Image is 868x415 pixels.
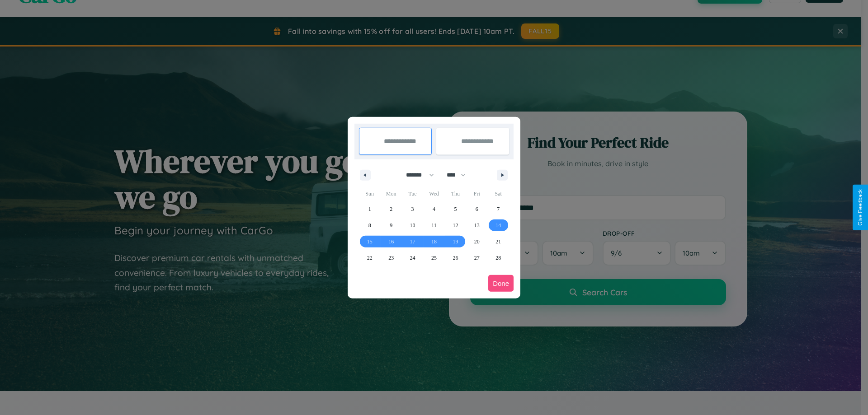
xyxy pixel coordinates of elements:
button: 12 [445,217,466,233]
button: 27 [466,250,487,266]
span: Fri [466,187,487,201]
span: 24 [410,250,415,266]
span: 23 [388,250,394,266]
button: 5 [445,201,466,217]
span: 3 [411,201,414,217]
span: 5 [454,201,457,217]
span: 6 [476,201,478,217]
span: 2 [390,201,392,217]
button: 20 [466,233,487,250]
button: 11 [423,217,444,233]
button: 28 [488,250,509,266]
button: 4 [423,201,444,217]
span: Sun [359,187,380,201]
span: 8 [368,217,371,233]
span: 20 [474,233,480,250]
span: 25 [431,250,437,266]
span: Sat [488,187,509,201]
button: 21 [488,233,509,250]
button: 25 [423,250,444,266]
button: 16 [380,233,401,250]
span: 26 [453,250,458,266]
span: 11 [431,217,437,233]
button: 13 [466,217,487,233]
button: 7 [488,201,509,217]
button: 3 [402,201,423,217]
span: 4 [433,201,435,217]
span: 16 [388,233,394,250]
span: 22 [367,250,373,266]
div: Give Feedback [857,189,863,226]
button: 19 [445,233,466,250]
span: 19 [453,233,458,250]
button: 15 [359,233,380,250]
button: 9 [380,217,401,233]
button: 14 [488,217,509,233]
span: 17 [410,233,415,250]
span: 10 [410,217,415,233]
span: 15 [367,233,373,250]
span: 7 [497,201,500,217]
button: 18 [423,233,444,250]
span: Thu [445,187,466,201]
span: 14 [495,217,501,233]
span: 28 [495,250,501,266]
button: Done [488,275,514,292]
button: 1 [359,201,380,217]
span: Tue [402,187,423,201]
button: 10 [402,217,423,233]
button: 2 [380,201,401,217]
span: 21 [495,233,501,250]
button: 22 [359,250,380,266]
button: 17 [402,233,423,250]
span: 27 [474,250,480,266]
button: 8 [359,217,380,233]
span: Mon [380,187,401,201]
span: 13 [474,217,480,233]
span: 1 [368,201,371,217]
button: 6 [466,201,487,217]
span: Wed [423,187,444,201]
span: 18 [431,233,437,250]
span: 9 [390,217,392,233]
button: 26 [445,250,466,266]
button: 24 [402,250,423,266]
button: 23 [380,250,401,266]
span: 12 [453,217,458,233]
